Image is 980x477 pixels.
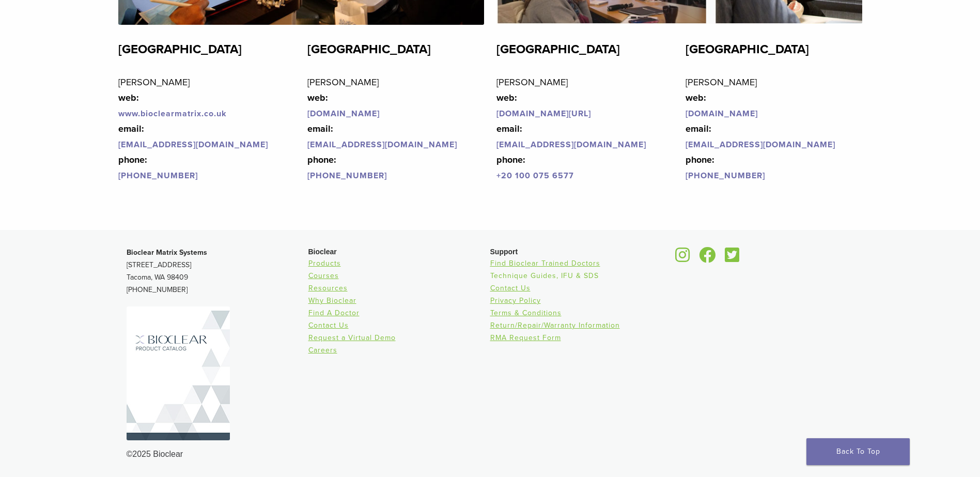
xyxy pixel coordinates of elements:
[118,92,139,103] strong: web:
[490,271,599,280] a: Technique Guides, IFU & SDS
[118,171,198,181] a: [PHONE_NUMBER]
[307,171,387,181] a: [PHONE_NUMBER]
[490,309,562,317] a: Terms & Conditions
[686,74,862,183] p: [PERSON_NAME]
[308,271,339,280] a: Courses
[118,140,268,150] a: [EMAIL_ADDRESS][DOMAIN_NAME]
[686,92,706,103] strong: web:
[118,123,144,134] strong: email:
[308,248,337,256] span: Bioclear
[496,154,525,165] strong: phone:
[496,171,501,181] a: +
[118,74,295,183] p: [PERSON_NAME]
[496,42,620,57] strong: [GEOGRAPHIC_DATA]
[222,109,227,119] a: k
[308,296,356,305] a: Why Bioclear
[496,123,522,134] strong: email:
[496,140,646,150] a: [EMAIL_ADDRESS][DOMAIN_NAME]
[307,123,333,134] strong: email:
[127,247,308,296] p: [STREET_ADDRESS] Tacoma, WA 98409 [PHONE_NUMBER]
[118,109,222,119] a: www.bioclearmatrix.co.u
[490,259,600,268] a: Find Bioclear Trained Doctors
[686,154,714,165] strong: phone:
[307,140,457,150] a: [EMAIL_ADDRESS][DOMAIN_NAME]
[496,109,591,119] a: [DOMAIN_NAME][URL]
[496,74,673,183] p: [PERSON_NAME]
[490,284,531,293] a: Contact Us
[307,92,328,103] strong: web:
[308,284,348,293] a: Resources
[127,306,230,440] img: Bioclear
[686,123,711,134] strong: email:
[118,154,147,165] strong: phone:
[308,321,349,330] a: Contact Us
[307,74,484,183] p: [PERSON_NAME]
[490,321,620,330] a: Return/Repair/Warranty Information
[672,253,694,264] a: Bioclear
[307,42,431,57] strong: [GEOGRAPHIC_DATA]
[806,438,910,465] a: Back To Top
[696,253,720,264] a: Bioclear
[307,154,336,165] strong: phone:
[490,296,541,305] a: Privacy Policy
[490,333,561,342] a: RMA Request Form
[686,42,809,57] strong: [GEOGRAPHIC_DATA]
[308,309,360,317] a: Find A Doctor
[686,140,835,150] a: [EMAIL_ADDRESS][DOMAIN_NAME]
[127,448,854,460] div: ©2025 Bioclear
[308,333,396,342] a: Request a Virtual Demo
[308,259,341,268] a: Products
[686,109,758,119] a: [DOMAIN_NAME]
[490,248,518,256] span: Support
[308,346,337,355] a: Careers
[501,171,574,181] a: 20 100 075 6577
[496,92,517,103] strong: web:
[307,109,380,119] a: [DOMAIN_NAME]
[686,171,765,181] a: [PHONE_NUMBER]
[127,248,207,257] strong: Bioclear Matrix Systems
[722,253,743,264] a: Bioclear
[118,42,242,57] strong: [GEOGRAPHIC_DATA]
